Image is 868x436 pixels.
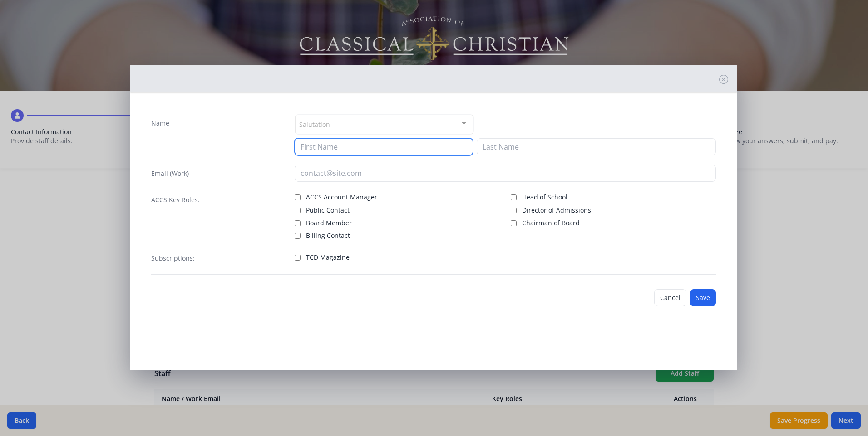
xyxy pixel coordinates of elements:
label: Subscriptions: [151,254,195,263]
button: Save [690,289,716,306]
span: TCD Magazine [306,253,350,262]
input: Billing Contact [295,233,301,239]
label: ACCS Key Roles: [151,195,200,204]
input: Chairman of Board [511,220,517,226]
input: TCD Magazine [295,255,301,261]
input: Board Member [295,220,301,226]
span: Public Contact [306,206,350,215]
input: ACCS Account Manager [295,194,301,200]
span: Board Member [306,218,352,228]
input: Director of Admissions [511,208,517,213]
span: Salutation [299,119,330,129]
span: Chairman of Board [522,218,580,228]
span: ACCS Account Manager [306,193,377,202]
input: contact@site.com [295,165,716,182]
label: Email (Work) [151,169,189,178]
input: Head of School [511,194,517,200]
span: Director of Admissions [522,206,591,215]
label: Name [151,119,169,128]
input: First Name [295,138,473,155]
button: Cancel [654,289,686,306]
input: Last Name [477,138,716,155]
span: Head of School [522,193,567,202]
input: Public Contact [295,208,301,213]
span: Billing Contact [306,231,350,240]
